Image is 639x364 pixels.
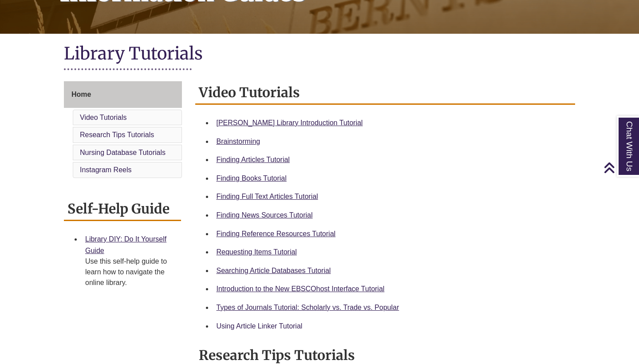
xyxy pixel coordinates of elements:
[217,119,363,127] a: [PERSON_NAME] Library Introduction Tutorial
[217,230,336,237] a: Finding Reference Resources Tutorial
[80,166,132,174] a: Instagram Reels
[217,193,318,200] a: Finding Full Text Articles Tutorial
[64,43,575,66] h1: Library Tutorials
[85,256,174,288] div: Use this self-help guide to learn how to navigate the online library.
[80,114,127,121] a: Video Tutorials
[80,131,154,138] a: Research Tips Tutorials
[217,304,399,311] a: Types of Journals Tutorial: Scholarly vs. Trade vs. Popular
[64,81,182,108] a: Home
[80,149,166,156] a: Nursing Database Tutorials
[217,267,331,274] a: Searching Article Databases Tutorial
[64,198,181,221] h2: Self-Help Guide
[217,174,287,182] a: Finding Books Tutorial
[217,322,303,330] a: Using Article Linker Tutorial
[217,138,260,145] a: Brainstorming
[195,81,576,105] h2: Video Tutorials
[603,162,637,174] a: Back to Top
[217,248,297,256] a: Requesting Items Tutorial
[217,285,385,293] a: Introduction to the New EBSCOhost Interface Tutorial
[217,211,313,219] a: Finding News Sources Tutorial
[71,91,91,98] span: Home
[64,81,182,180] div: Guide Page Menu
[217,156,290,163] a: Finding Articles Tutorial
[85,235,166,254] a: Library DIY: Do It Yourself Guide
